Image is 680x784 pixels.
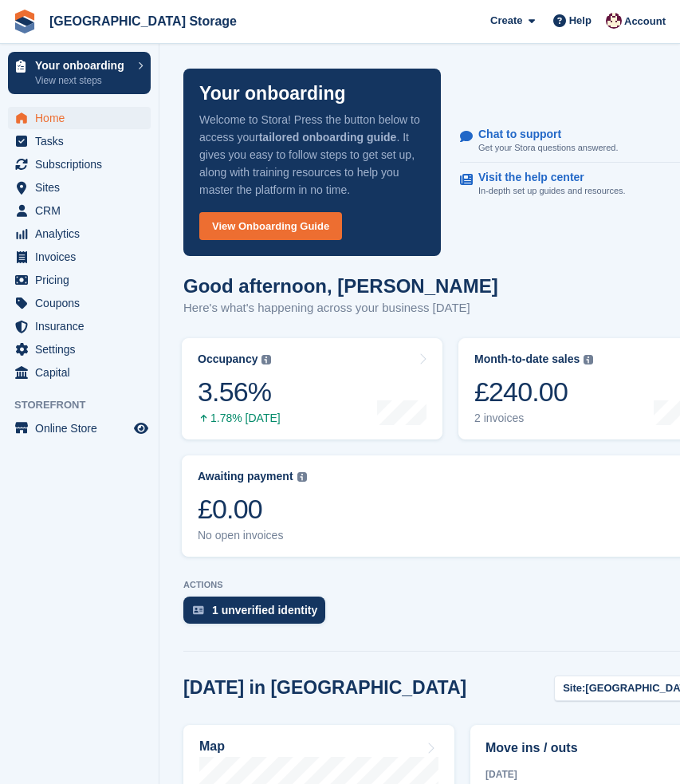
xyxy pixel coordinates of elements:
[474,353,580,366] div: Month-to-date sales
[35,73,130,88] p: View next steps
[183,299,498,317] p: Here's what's happening across your business [DATE]
[8,246,151,268] a: menu
[35,361,131,384] span: Capital
[183,275,498,297] h1: Good afternoon, [PERSON_NAME]
[35,315,131,337] span: Insurance
[261,355,271,364] img: icon-info-grey-7440780725fd019a000dd9b08b2336e03edf1995a4989e88bcd33f0948082b44.svg
[8,315,151,337] a: menu
[8,176,151,199] a: menu
[474,376,593,408] div: £240.00
[35,176,131,199] span: Sites
[8,338,151,360] a: menu
[199,85,346,103] p: Your onboarding
[8,199,151,222] a: menu
[35,338,131,360] span: Settings
[35,199,131,222] span: CRM
[35,60,130,71] p: Your onboarding
[8,153,151,175] a: menu
[297,472,307,482] img: icon-info-grey-7440780725fd019a000dd9b08b2336e03edf1995a4989e88bcd33f0948082b44.svg
[584,355,593,364] img: icon-info-grey-7440780725fd019a000dd9b08b2336e03edf1995a4989e88bcd33f0948082b44.svg
[478,128,605,141] p: Chat to support
[259,131,397,144] strong: tailored onboarding guide
[14,397,159,413] span: Storefront
[182,338,442,439] a: Occupancy 3.56% 1.78% [DATE]
[198,376,281,408] div: 3.56%
[35,417,131,439] span: Online Store
[478,141,618,155] p: Get your Stora questions answered.
[35,107,131,129] span: Home
[183,677,466,699] h2: [DATE] in [GEOGRAPHIC_DATA]
[563,680,585,696] span: Site:
[569,13,592,29] span: Help
[35,130,131,152] span: Tasks
[183,597,333,632] a: 1 unverified identity
[8,107,151,129] a: menu
[43,8,243,34] a: [GEOGRAPHIC_DATA] Storage
[199,111,425,199] p: Welcome to Stora! Press the button below to access your . It gives you easy to follow steps to ge...
[198,353,257,366] div: Occupancy
[8,130,151,152] a: menu
[198,412,281,425] div: 1.78% [DATE]
[199,212,342,240] a: View Onboarding Guide
[8,292,151,314] a: menu
[198,470,293,483] div: Awaiting payment
[212,604,317,617] div: 1 unverified identity
[8,417,151,439] a: menu
[35,223,131,245] span: Analytics
[132,419,151,438] a: Preview store
[35,246,131,268] span: Invoices
[8,52,151,94] a: Your onboarding View next steps
[8,361,151,384] a: menu
[490,13,522,29] span: Create
[199,739,225,754] h2: Map
[35,269,131,291] span: Pricing
[8,269,151,291] a: menu
[35,292,131,314] span: Coupons
[474,412,593,425] div: 2 invoices
[198,493,307,526] div: £0.00
[35,153,131,175] span: Subscriptions
[606,13,622,29] img: Andrew Lacey
[13,10,37,33] img: stora-icon-8386f47178a22dfd0bd8f6a31ec36ba5ce8667c1dd55bd0f319d3a0aa187defe.svg
[193,605,204,615] img: verify_identity-adf6edd0f0f0b5bbfe63781bf79b02c33cf7c696d77639b501bdc392416b5a36.svg
[478,184,626,198] p: In-depth set up guides and resources.
[624,14,666,30] span: Account
[478,171,613,184] p: Visit the help center
[8,223,151,245] a: menu
[198,529,307,542] div: No open invoices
